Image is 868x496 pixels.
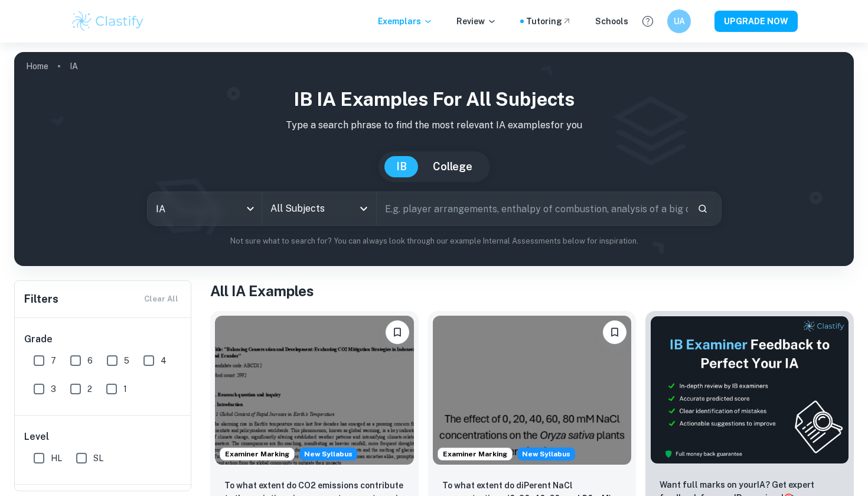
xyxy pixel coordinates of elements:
[386,320,409,344] button: Bookmark
[517,448,575,461] span: New Syllabus
[26,58,48,74] a: Home
[161,354,167,367] span: 4
[70,9,145,33] img: Clastify logo
[603,320,626,344] button: Bookmark
[526,15,572,28] a: Tutoring
[299,448,357,461] span: New Syllabus
[51,452,62,465] span: HL
[70,60,78,73] p: IA
[124,354,129,367] span: 5
[377,192,688,225] input: E.g. player arrangements, enthalpy of combustion, analysis of a big city...
[433,316,632,465] img: ESS IA example thumbnail: To what extent do diPerent NaCl concentr
[51,354,56,367] span: 7
[51,382,56,395] span: 3
[210,280,854,302] h1: All IA Examples
[24,291,58,307] h6: Filters
[595,15,628,28] a: Schools
[24,235,844,247] p: Not sure what to search for? You can always look through our example Internal Assessments below f...
[148,192,262,225] div: IA
[24,118,844,132] p: Type a search phrase to find the most relevant IA examples for you
[714,11,798,32] button: UPGRADE NOW
[456,15,497,28] p: Review
[667,9,691,33] button: UA
[87,382,92,395] span: 2
[693,199,713,219] button: Search
[650,316,849,464] img: Thumbnail
[14,52,854,266] img: profile cover
[87,354,93,367] span: 6
[638,11,658,31] button: Help and Feedback
[24,85,844,114] h1: IB IA examples for all subjects
[24,430,182,444] h6: Level
[24,332,182,346] h6: Grade
[220,449,294,459] span: Examiner Marking
[421,156,484,177] button: College
[673,15,686,28] h6: UA
[299,448,357,461] div: Starting from the May 2026 session, the ESS IA requirements have changed. We created this exempla...
[215,316,414,465] img: ESS IA example thumbnail: To what extent do CO2 emissions contribu
[93,452,103,465] span: SL
[438,449,512,459] span: Examiner Marking
[517,448,575,461] div: Starting from the May 2026 session, the ESS IA requirements have changed. We created this exempla...
[378,15,433,28] p: Exemplars
[355,200,372,217] button: Open
[123,382,127,395] span: 1
[384,156,419,177] button: IB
